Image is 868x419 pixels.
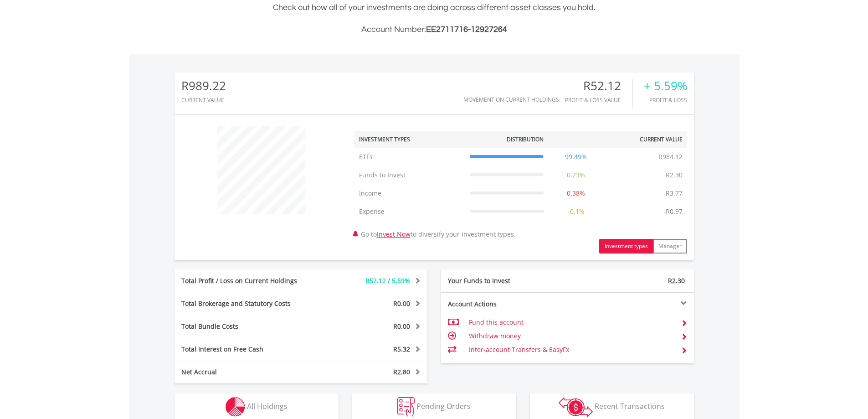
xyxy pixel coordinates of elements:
td: R3.77 [661,184,687,202]
button: Manager [653,239,687,253]
div: Movement on Current Holdings: [463,97,560,103]
th: Current Value [604,131,687,148]
span: R52.12 / 5.59% [365,276,410,285]
td: R984.12 [654,148,687,166]
span: All Holdings [247,401,288,411]
div: Distribution [507,135,544,143]
div: Total Brokerage and Statutory Costs [175,299,322,308]
div: R52.12 [565,79,632,93]
td: 0.23% [548,166,604,184]
span: R2.80 [393,367,410,376]
span: R5.32 [393,345,410,353]
div: Check out how all of your investments are doing across different asset classes you hold. [175,1,694,36]
img: transactions-zar-wht.png [559,397,593,417]
div: Total Interest on Free Cash [175,345,322,354]
td: -R0.97 [659,202,687,221]
td: Fund this account [469,316,673,329]
img: holdings-wht.png [226,397,245,417]
td: R2.30 [661,166,687,184]
td: 0.38% [548,184,604,202]
div: Profit & Loss [644,97,687,103]
span: R0.00 [393,322,410,331]
td: Income [354,184,465,202]
span: R2.30 [668,276,685,285]
button: Investment types [599,239,653,253]
div: Your Funds to Invest [441,276,568,285]
td: ETFs [354,148,465,166]
th: Investment Types [354,131,465,148]
div: R989.22 [181,79,226,93]
td: Withdraw money [469,329,673,343]
div: CURRENT VALUE [181,97,226,103]
td: -0.1% [548,202,604,221]
div: Total Bundle Costs [175,322,322,331]
img: pending_instructions-wht.png [397,397,415,417]
div: Profit & Loss Value [565,97,632,103]
span: Pending Orders [416,401,471,411]
div: + 5.59% [644,79,687,93]
div: Total Profit / Loss on Current Holdings [175,276,322,285]
td: Inter-account Transfers & EasyFx [469,343,673,357]
h3: Account Number: [175,23,694,36]
td: Expense [354,202,465,221]
td: Funds to Invest [354,166,465,184]
span: EE2711716-12927264 [426,25,507,34]
a: Invest Now [377,230,411,238]
div: Go to to diversify your investment types. [348,122,694,253]
td: 99.49% [548,148,604,166]
div: Account Actions [441,300,568,309]
div: Net Accrual [175,367,322,377]
span: Recent Transactions [595,401,665,411]
span: R0.00 [393,299,410,308]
